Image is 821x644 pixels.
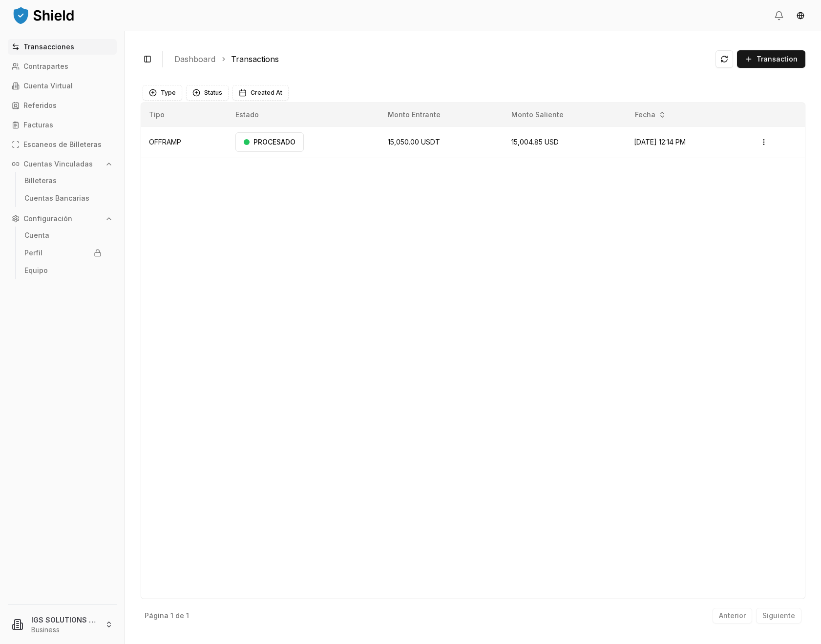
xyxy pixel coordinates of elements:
[186,612,189,619] p: 1
[511,138,559,146] span: 15,004.85 USD
[8,98,117,113] a: Referidos
[141,126,228,158] td: OFFRAMP
[21,263,105,278] a: Equipo
[24,232,49,239] p: Cuenta
[8,59,117,74] a: Contrapartes
[4,609,121,640] button: IGS SOLUTIONS LLCBusiness
[228,103,379,126] th: Estado
[24,177,57,184] p: Billeteras
[21,190,105,206] a: Cuentas Bancarias
[24,249,42,256] p: Perfil
[186,85,229,101] button: Status
[504,103,627,126] th: Monto Saliente
[21,228,105,243] a: Cuenta
[8,78,117,94] a: Cuenta Virtual
[23,161,93,167] p: Cuentas Vinculadas
[23,141,102,148] p: Escaneos de Billeteras
[24,267,48,274] p: Equipo
[170,612,173,619] p: 1
[24,195,89,202] p: Cuentas Bancarias
[757,54,798,64] span: Transaction
[145,612,168,619] p: Página
[251,89,282,97] span: Created At
[8,211,117,227] button: Configuración
[8,156,117,172] button: Cuentas Vinculadas
[31,625,97,635] p: Business
[380,103,504,126] th: Monto Entrante
[175,612,184,619] p: de
[8,39,117,55] a: Transacciones
[634,138,686,146] span: [DATE] 12:14 PM
[21,245,105,261] a: Perfil
[388,138,440,146] span: 15,050.00 USDT
[23,102,57,109] p: Referidos
[8,137,117,152] a: Escaneos de Billeteras
[141,103,228,126] th: Tipo
[232,85,289,101] button: Created At
[174,53,708,65] nav: breadcrumb
[631,107,670,123] button: Fecha
[231,53,279,65] a: Transactions
[23,215,72,222] p: Configuración
[235,132,304,152] div: PROCESADO
[21,173,105,188] a: Billeteras
[143,85,182,101] button: Type
[12,5,75,25] img: ShieldPay Logo
[23,43,74,50] p: Transacciones
[174,53,215,65] a: Dashboard
[31,615,97,625] p: IGS SOLUTIONS LLC
[23,63,68,70] p: Contrapartes
[737,50,805,68] button: Transaction
[8,117,117,133] a: Facturas
[23,122,53,128] p: Facturas
[23,83,73,89] p: Cuenta Virtual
